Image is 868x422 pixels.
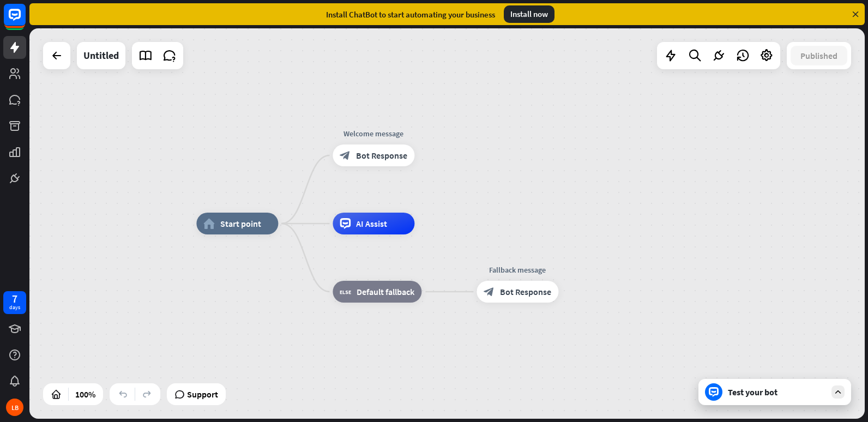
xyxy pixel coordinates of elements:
[728,387,826,397] div: Test your bot
[791,46,847,65] button: Published
[504,5,554,23] div: Install now
[3,291,26,314] a: 7 days
[357,286,414,297] span: Default fallback
[187,385,218,403] span: Support
[340,286,351,297] i: block_fallback
[72,385,99,403] div: 100%
[203,218,215,229] i: home_2
[83,42,119,69] div: Untitled
[9,4,41,37] button: Open LiveChat chat widget
[500,286,551,297] span: Bot Response
[9,304,20,311] div: days
[326,9,495,20] div: Install ChatBot to start automating your business
[6,399,23,416] div: LB
[484,286,495,297] i: block_bot_response
[340,150,351,161] i: block_bot_response
[324,128,423,139] div: Welcome message
[220,218,261,229] span: Start point
[12,294,17,304] div: 7
[468,264,566,275] div: Fallback message
[356,150,407,161] span: Bot Response
[356,218,387,229] span: AI Assist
